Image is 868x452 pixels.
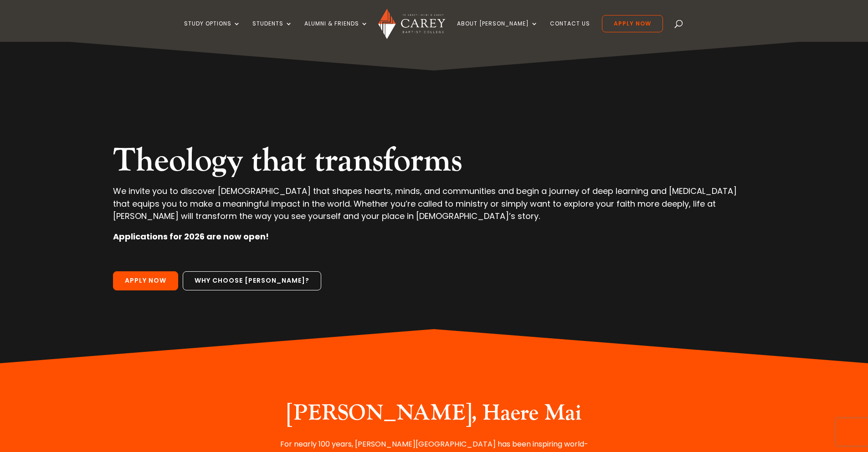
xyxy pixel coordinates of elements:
[550,20,590,42] a: Contact Us
[457,20,538,42] a: About [PERSON_NAME]
[602,15,663,32] a: Apply Now
[252,20,293,42] a: Students
[113,141,755,185] h2: Theology that transforms
[263,400,605,431] h2: [PERSON_NAME], Haere Mai
[183,271,321,290] a: Why choose [PERSON_NAME]?
[304,20,368,42] a: Alumni & Friends
[113,185,755,230] p: We invite you to discover [DEMOGRAPHIC_DATA] that shapes hearts, minds, and communities and begin...
[184,20,241,42] a: Study Options
[378,9,445,39] img: Carey Baptist College
[113,231,269,242] strong: Applications for 2026 are now open!
[113,271,178,290] a: Apply Now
